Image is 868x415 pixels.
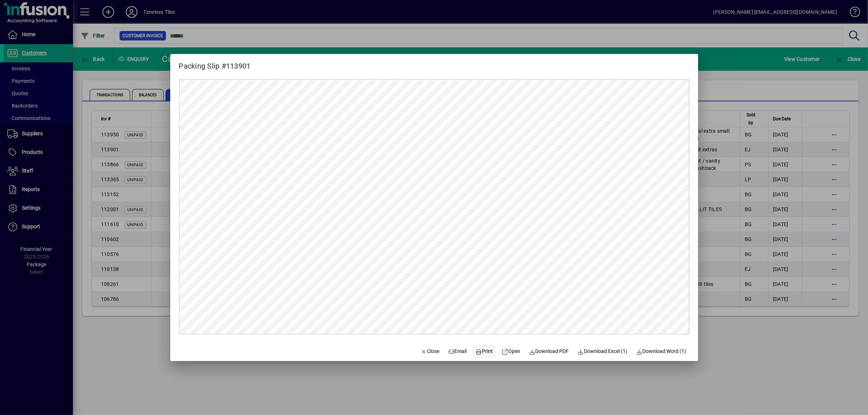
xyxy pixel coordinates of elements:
span: Download Word (1) [636,348,686,355]
button: Email [445,345,470,358]
a: Download PDF [526,345,572,358]
span: Open [502,348,521,355]
button: Download Excel (1) [575,345,631,358]
h2: Packing Slip #113901 [170,54,260,72]
span: Download PDF [529,348,569,355]
button: Print [473,345,496,358]
button: Download Word (1) [633,345,689,358]
button: Close [418,345,443,358]
span: Print [476,348,493,355]
a: Open [499,345,523,358]
span: Email [448,348,467,355]
span: Download Excel (1) [578,348,628,355]
span: Close [421,348,440,355]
